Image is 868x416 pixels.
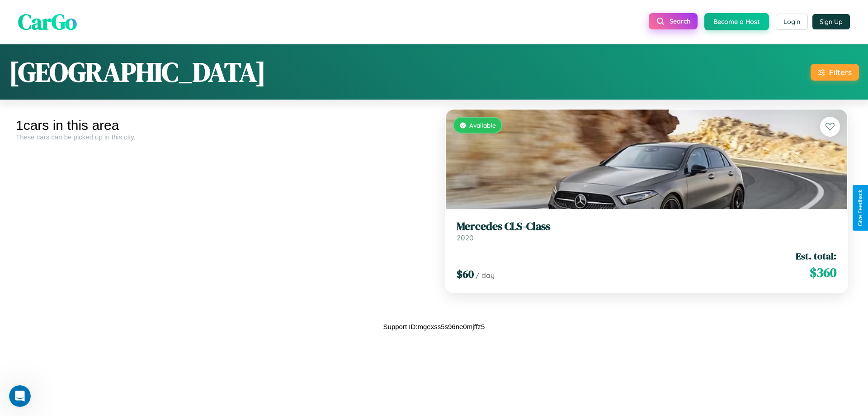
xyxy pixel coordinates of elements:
[796,249,836,263] span: Est. total:
[776,14,808,30] button: Login
[18,7,77,37] span: CarGo
[16,118,427,133] div: 1 cars in this area
[810,263,836,282] span: $ 360
[476,271,495,280] span: / day
[704,13,769,30] button: Become a Host
[9,385,31,407] iframe: Intercom live chat
[457,267,474,282] span: $ 60
[829,67,852,77] div: Filters
[457,220,836,242] a: Mercedes CLS-Class2020
[16,133,427,141] div: These cars can be picked up in this city.
[649,13,698,29] button: Search
[811,64,859,81] button: Filters
[9,53,266,91] h1: [GEOGRAPHIC_DATA]
[469,121,496,129] span: Available
[812,14,850,29] button: Sign Up
[670,17,690,25] span: Search
[383,320,485,333] p: Support ID: mgexss5s96ne0mjffz5
[857,190,863,226] div: Give Feedback
[457,233,474,242] span: 2020
[457,220,836,233] h3: Mercedes CLS-Class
